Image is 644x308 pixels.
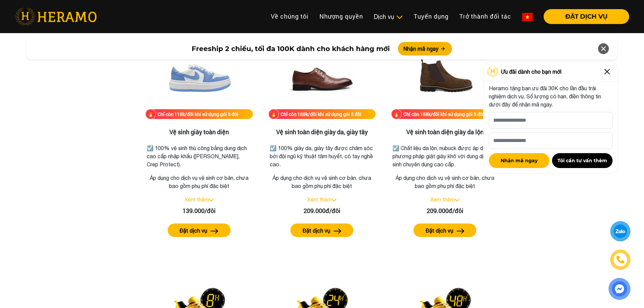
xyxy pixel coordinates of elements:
img: fire.png [268,109,279,119]
p: ☑️ 100% vệ sinh thủ công bằng dung dịch cao cấp nhập khẩu ([PERSON_NAME], Crep Protect). [147,144,252,168]
p: Áp dụng cho dịch vụ vệ sinh cơ bản, chưa bao gồm phụ phí đặc biệt [268,174,376,190]
img: Vệ sinh giày toàn diện [165,42,233,109]
img: Vệ sinh toàn diện giày da lộn [411,42,479,109]
img: arrow_down.svg [455,199,459,202]
a: Đặt dịch vụ arrow [145,223,253,237]
a: Đặt dịch vụ arrow [391,223,499,237]
div: Chỉ còn 188k/đôi khi sử dụng gói 5 đôi [403,111,484,118]
a: Xem thêm [185,196,209,203]
h3: Vệ sinh giày toàn diện [145,128,253,136]
a: Đặt dịch vụ arrow [268,223,376,237]
button: Đặt dịch vụ [290,223,353,237]
button: ĐẶT DỊCH VỤ [544,9,629,24]
button: Nhận mã ngay [398,42,452,55]
p: Áp dụng cho dịch vụ vệ sinh cơ bản, chưa bao gồm phụ phí đặc biệt [145,174,253,190]
label: Đặt dịch vụ [180,227,207,235]
a: Xem thêm [430,196,455,203]
img: arrow_down.svg [332,199,336,202]
div: 209.000đ/đôi [268,206,376,215]
img: Logo [486,67,499,77]
a: phone-icon [611,251,629,269]
button: Nhận mã ngay [489,153,549,168]
span: Ưu đãi dành cho bạn mới [501,68,562,76]
img: arrow [457,229,464,234]
div: Chỉ còn 118k/đôi khi sử dụng gói 5 đôi [158,111,238,118]
label: Đặt dịch vụ [426,227,453,235]
a: Nhượng quyền [314,9,368,24]
button: Đặt dịch vụ [413,223,476,237]
img: arrow [211,229,218,234]
a: Trở thành đối tác [454,9,517,24]
img: fire.png [391,109,402,119]
div: 209.000đ/đôi [391,206,499,215]
img: vn-flag.png [522,13,533,21]
a: Về chúng tôi [265,9,314,24]
img: subToggleIcon [396,14,403,21]
span: Freeship 2 chiều, tối đa 100K dành cho khách hàng mới [192,44,390,54]
button: Đặt dịch vụ [168,223,231,237]
img: Close [602,66,613,77]
p: Heramo tặng bạn ưu đãi 30K cho lần đầu trải nghiệm dịch vụ. Số lượng có hạn, điền thông tin dưới ... [489,84,613,109]
h3: Vệ sinh toàn diện giày da lộn [391,128,499,136]
img: arrow_down.svg [209,199,214,202]
a: ĐẶT DỊCH VỤ [538,14,629,20]
a: Tuyển dụng [408,9,454,24]
div: 139.000/đôi [145,206,253,215]
img: arrow [334,229,341,234]
div: Chỉ còn 188k/đôi khi sử dụng gói 5 đôi [281,111,361,118]
p: ☑️ Chất liệu da lộn, nubuck được áp dụng phương pháp giặt giày khô với dung dịch vệ sinh chuyên d... [392,144,497,168]
img: phone-icon [617,256,624,263]
img: heramo-logo.png [15,8,97,25]
p: ☑️ 100% giày da, giày tây được chăm sóc bởi đội ngũ kỹ thuật tâm huyết, có tay nghề cao. [270,144,375,168]
a: Xem thêm [307,196,332,203]
h3: Vệ sinh toàn diện giày da, giày tây [268,128,376,136]
button: Tôi cần tư vấn thêm [552,153,613,168]
img: fire.png [145,109,156,119]
p: Áp dụng cho dịch vụ vệ sinh cơ bản, chưa bao gồm phụ phí đặc biệt [391,174,499,190]
img: Vệ sinh toàn diện giày da, giày tây [288,42,356,109]
div: Dịch vụ [374,12,403,21]
label: Đặt dịch vụ [303,227,330,235]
